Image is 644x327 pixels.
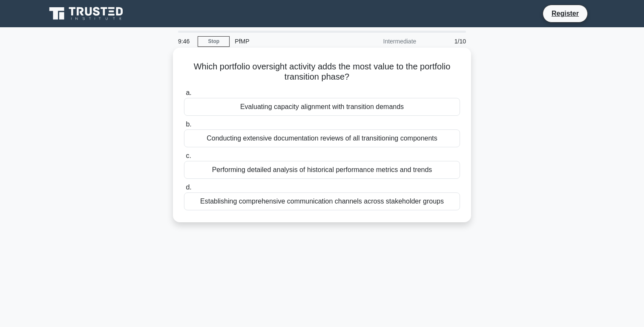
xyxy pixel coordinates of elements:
span: a. [186,89,191,96]
div: Establishing comprehensive communication channels across stakeholder groups [184,192,460,210]
div: 1/10 [421,33,471,50]
div: 9:46 [173,33,198,50]
div: Performing detailed analysis of historical performance metrics and trends [184,161,460,179]
div: Conducting extensive documentation reviews of all transitioning components [184,129,460,147]
div: PfMP [230,33,347,50]
a: Stop [198,36,230,47]
div: Intermediate [347,33,421,50]
h5: Which portfolio oversight activity adds the most value to the portfolio transition phase? [183,61,461,83]
span: c. [186,152,191,159]
a: Register [546,8,584,19]
div: Evaluating capacity alignment with transition demands [184,98,460,116]
span: d. [186,184,191,191]
span: b. [186,120,191,128]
